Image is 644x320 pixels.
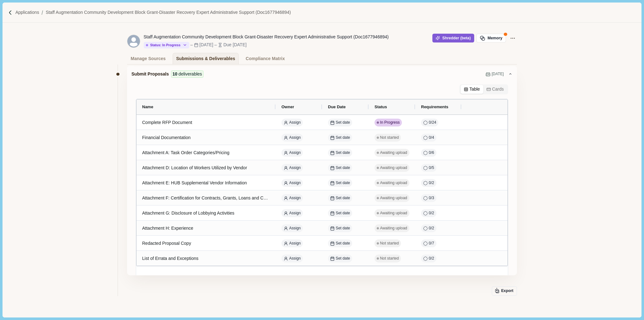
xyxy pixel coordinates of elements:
div: Due [DATE] [223,42,247,48]
div: Compliance Matrix [246,53,285,64]
a: Applications [15,9,39,16]
div: Attachment H: Experience [142,222,270,234]
span: Assign [289,256,301,261]
div: Manage Sources [131,53,166,64]
span: 0 / 2 [429,226,434,231]
span: Not started [380,256,399,261]
span: 0 / 24 [429,120,436,126]
span: Set date [336,195,350,201]
span: Not started [380,135,399,141]
span: Set date [336,135,350,141]
div: Complete RFP Document [142,116,270,129]
span: 0 / 2 [429,256,434,261]
span: Set date [336,226,350,231]
button: Assign [281,149,303,157]
button: Set date [328,134,352,142]
span: 0 / 5 [429,165,434,171]
span: Assign [289,135,301,141]
span: Assign [289,226,301,231]
span: 10 [173,71,178,77]
div: Redacted Proposal Copy [142,237,270,250]
span: Awaiting upload [380,195,407,201]
button: Status: In Progress [144,42,189,48]
button: Set date [328,224,352,232]
span: Awaiting upload [380,180,407,186]
button: Assign [281,134,303,142]
a: Manage Sources [127,53,169,64]
span: Set date [336,120,350,126]
button: Set date [328,239,352,247]
button: Set date [328,179,352,187]
button: Assign [281,164,303,172]
button: Memory [476,34,506,42]
span: Set date [336,165,350,171]
button: Set date [328,194,352,202]
button: Assign [281,224,303,232]
button: Table [461,85,483,94]
span: Due Date [328,104,346,109]
button: Application Actions [508,34,517,42]
a: Submissions & Deliverables [173,53,239,64]
span: Status [375,104,387,109]
span: Set date [336,256,350,261]
span: Set date [336,180,350,186]
span: Awaiting upload [380,165,407,171]
button: Assign [281,194,303,202]
span: Requirements [421,104,448,109]
span: [DATE] [491,71,504,77]
div: Submissions & Deliverables [176,53,235,64]
span: Assign [289,211,301,216]
img: Forward slash icon [8,10,13,15]
div: Attachment G: Disclosure of Lobbying Activities [142,207,270,219]
button: Set date [328,119,352,126]
button: Assign [281,209,303,217]
span: Not started [380,241,399,246]
div: Attachment E: HUB Supplemental Vendor Information [142,177,270,189]
span: Assign [289,165,301,171]
span: Awaiting upload [380,211,407,216]
span: Assign [289,150,301,156]
button: Set date [328,209,352,217]
img: Forward slash icon [39,10,46,15]
span: 0 / 2 [429,180,434,186]
div: Attachment D: Location of Workers Utilized by Vendor [142,162,270,174]
div: Attachment A: Task Order Categories/Pricing [142,147,270,159]
span: Set date [336,150,350,156]
div: – [190,42,193,48]
svg: avatar [127,35,140,48]
div: Staff Augmentation Community Development Block Grant-Disaster Recovery Expert Administrative Supp... [144,34,389,40]
span: In Progress [380,120,400,126]
span: Name [142,104,153,109]
button: Assign [281,239,303,247]
button: Set date [328,149,352,157]
span: Owner [281,104,294,109]
span: Assign [289,195,301,201]
a: Compliance Matrix [242,53,288,64]
div: Financial Documentation [142,132,270,144]
button: Cards [483,85,507,94]
span: Set date [336,211,350,216]
span: Awaiting upload [380,150,407,156]
div: – [214,42,217,48]
span: 0 / 3 [429,195,434,201]
button: Assign [281,119,303,126]
span: Assign [289,241,301,246]
span: 0 / 6 [429,150,434,156]
span: Submit Proposals [131,71,169,77]
span: deliverables [179,71,202,77]
span: Awaiting upload [380,226,407,231]
div: Attachment F: Certification for Contracts, Grants, Loans and Cooperative Agreements [142,192,270,204]
button: Assign [281,255,303,262]
span: Assign [289,180,301,186]
span: Assign [289,120,301,126]
span: Set date [336,241,350,246]
button: Export [492,286,517,296]
button: Shredder (beta) [432,34,474,42]
button: Set date [328,164,352,172]
button: Set date [328,255,352,262]
div: List of Errata and Exceptions [142,252,270,265]
span: 0 / 4 [429,135,434,141]
a: Staff Augmentation Community Development Block Grant-Disaster Recovery Expert Administrative Supp... [46,9,291,16]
